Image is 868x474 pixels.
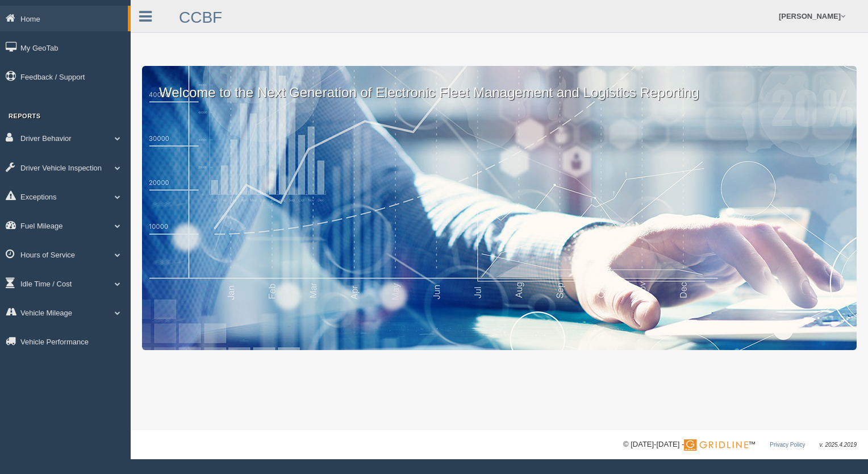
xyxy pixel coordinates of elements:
[684,439,748,451] img: Gridline
[820,442,857,448] span: v. 2025.4.2019
[623,439,857,451] div: © [DATE]-[DATE] - ™
[770,442,805,448] a: Privacy Policy
[179,9,222,26] a: CCBF
[142,66,857,102] p: Welcome to the Next Generation of Electronic Fleet Management and Logistics Reporting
